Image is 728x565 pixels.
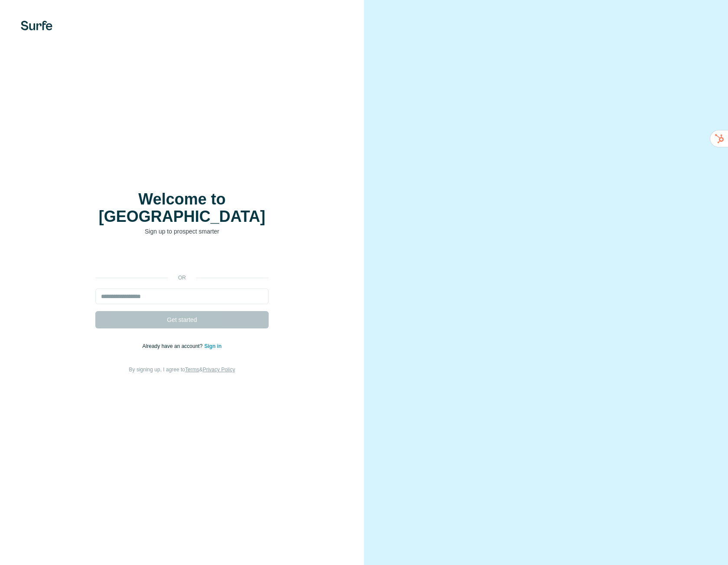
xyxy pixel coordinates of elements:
p: Sign up to prospect smarter [95,227,269,236]
a: Terms [185,367,199,373]
iframe: Schaltfläche „Über Google anmelden“ [91,249,273,268]
span: By signing up, I agree to & [129,367,235,373]
a: Sign in [204,343,221,349]
p: or [168,274,196,282]
span: Already have an account? [143,343,205,349]
a: Privacy Policy [203,367,235,373]
img: Surfe's logo [21,21,52,30]
h1: Welcome to [GEOGRAPHIC_DATA] [95,191,269,225]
